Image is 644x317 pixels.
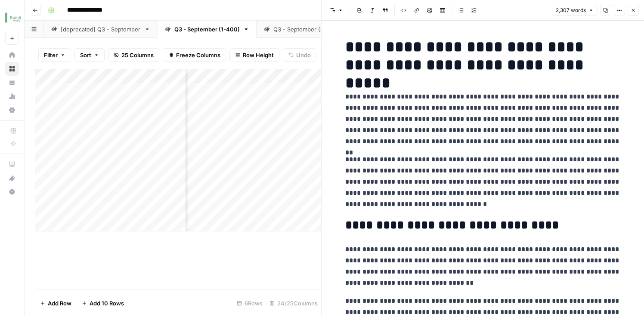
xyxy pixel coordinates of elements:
[5,10,21,25] img: Buildium Logo
[552,5,598,16] button: 2,307 words
[257,21,354,38] a: Q3 - September (400+)
[44,51,58,59] span: Filter
[5,171,19,185] button: What's new?
[229,48,279,62] button: Row Height
[5,157,19,171] a: AirOps Academy
[80,51,91,59] span: Sort
[174,25,240,34] div: Q3 - September (1-400)
[77,296,129,310] button: Add 10 Rows
[283,48,316,62] button: Undo
[5,76,19,89] a: Your Data
[44,21,158,38] a: [deprecated] Q3 - September
[121,51,154,59] span: 25 Columns
[5,7,19,28] button: Workspace: Buildium
[61,25,141,34] div: [deprecated] Q3 - September
[108,48,159,62] button: 25 Columns
[556,6,586,14] span: 2,307 words
[296,51,311,59] span: Undo
[5,103,19,117] a: Settings
[273,25,337,34] div: Q3 - September (400+)
[163,48,226,62] button: Freeze Columns
[6,172,19,185] div: What's new?
[74,48,105,62] button: Sort
[5,48,19,62] a: Home
[90,299,124,308] span: Add 10 Rows
[5,89,19,103] a: Usage
[158,21,257,38] a: Q3 - September (1-400)
[48,299,71,308] span: Add Row
[5,62,19,76] a: Browse
[176,51,220,59] span: Freeze Columns
[266,296,321,310] div: 24/25 Columns
[233,296,266,310] div: 6 Rows
[38,48,71,62] button: Filter
[243,51,274,59] span: Row Height
[5,185,19,199] button: Help + Support
[35,296,77,310] button: Add Row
